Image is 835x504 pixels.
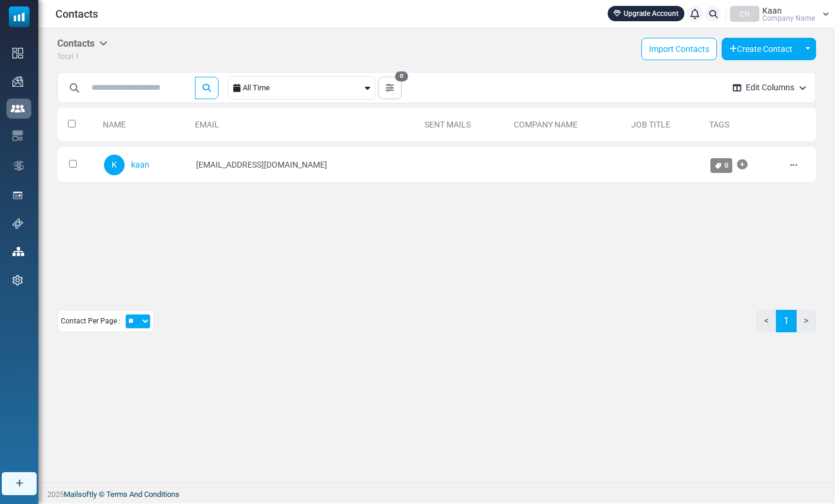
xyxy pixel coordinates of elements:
[131,160,149,169] a: kaan
[425,120,471,129] a: Sent Mails
[737,153,748,176] a: Add Tag
[9,6,30,27] img: mailsoftly_icon_blue_white.svg
[725,161,729,169] span: 0
[12,159,25,172] img: workflow.svg
[776,310,797,332] a: 1
[195,120,219,129] a: Email
[723,72,816,103] button: Edit Columns
[38,482,835,503] footer: 2025
[12,190,23,201] img: landing_pages.svg
[243,77,363,99] div: All Time
[12,76,23,87] img: campaigns-icon.png
[12,275,23,286] img: settings-icon.svg
[762,15,815,22] span: Company Name
[190,147,420,183] td: [EMAIL_ADDRESS][DOMAIN_NAME]
[56,6,98,22] span: Contacts
[641,38,717,60] a: Import Contacts
[12,218,23,229] img: support-icon.svg
[106,490,180,499] a: Terms And Conditions
[631,120,670,129] a: Job Title
[608,6,684,21] a: Upgrade Account
[756,310,816,342] nav: Page
[378,77,402,99] button: 0
[730,6,829,22] a: CN Kaan Company Name
[709,120,729,129] a: Tags
[710,158,733,173] a: 0
[514,120,578,129] span: translation missing: en.crm_contacts.form.list_header.company_name
[106,490,180,499] span: translation missing: en.layouts.footer.terms_and_conditions
[61,316,120,326] span: Contact Per Page :
[103,120,126,129] a: Name
[75,53,79,61] span: 1
[104,155,125,175] span: K
[11,104,25,113] img: contacts-icon-active.svg
[730,6,759,22] div: CN
[57,53,73,61] span: Total
[762,6,782,15] span: Kaan
[12,130,23,141] img: email-templates-icon.svg
[64,490,105,499] a: Mailsoftly ©
[12,48,23,58] img: dashboard-icon.svg
[722,38,800,60] button: Create Contact
[514,120,578,129] a: Company Name
[57,38,107,49] h5: Contacts
[395,71,408,82] span: 0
